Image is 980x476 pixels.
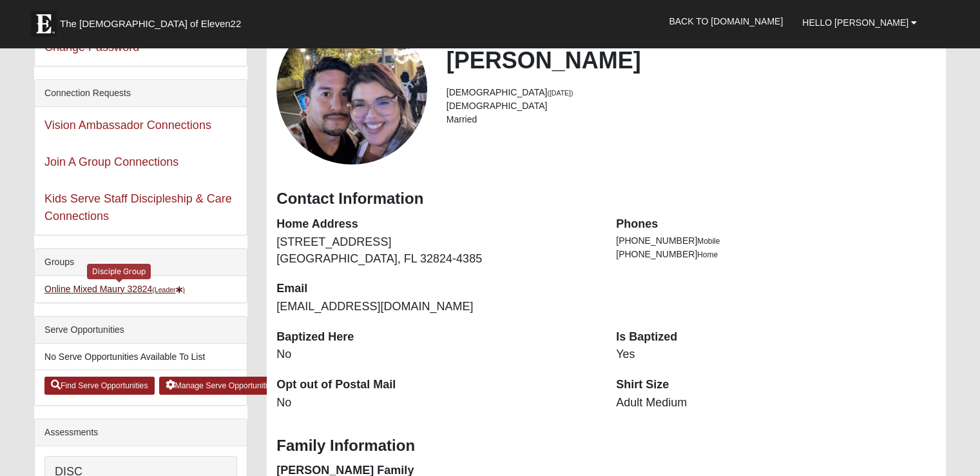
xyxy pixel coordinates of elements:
li: [DEMOGRAPHIC_DATA] [447,99,936,113]
h3: Contact Information [276,190,936,208]
dt: Baptized Here [276,329,597,346]
div: Assessments [35,419,247,446]
h3: Family Information [276,437,936,455]
li: Married [447,113,936,126]
span: Mobile [697,237,720,246]
h2: [PERSON_NAME] [447,46,936,74]
li: [PHONE_NUMBER] [616,248,936,261]
a: Hello [PERSON_NAME] [793,6,927,39]
small: ([DATE]) [547,89,573,97]
a: Join A Group Connections [44,155,178,168]
dd: Adult Medium [616,395,936,412]
dd: [EMAIL_ADDRESS][DOMAIN_NAME] [276,299,597,315]
div: Serve Opportunities [35,317,247,344]
small: (Leader ) [152,286,185,293]
dd: Yes [616,346,936,363]
dt: Opt out of Postal Mail [276,377,597,393]
dt: Home Address [276,216,597,233]
a: Vision Ambassador Connections [44,119,211,132]
a: The [DEMOGRAPHIC_DATA] of Eleven22 [24,5,282,37]
li: [DEMOGRAPHIC_DATA] [447,86,936,99]
dt: Email [276,281,597,297]
dd: No [276,395,597,412]
li: No Serve Opportunities Available To List [35,344,247,370]
a: Find Serve Opportunities [44,377,155,395]
span: Hello [PERSON_NAME] [802,17,908,28]
dd: No [276,346,597,363]
a: Back to [DOMAIN_NAME] [659,5,793,37]
div: Connection Requests [35,80,247,107]
a: Online Mixed Maury 32824(Leader) [44,284,185,294]
img: Eleven22 logo [31,11,57,37]
div: Groups [35,249,247,276]
a: Kids Serve Staff Discipleship & Care Connections [44,192,232,223]
li: [PHONE_NUMBER] [616,234,936,248]
dt: Is Baptized [616,329,936,346]
a: Manage Serve Opportunities [159,377,282,395]
dt: Shirt Size [616,377,936,393]
dt: Phones [616,216,936,233]
div: Disciple Group [87,264,151,279]
span: Home [697,250,718,259]
dd: [STREET_ADDRESS] [GEOGRAPHIC_DATA], FL 32824-4385 [276,234,597,267]
span: The [DEMOGRAPHIC_DATA] of Eleven22 [60,17,241,30]
a: View Fullsize Photo [276,14,427,164]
